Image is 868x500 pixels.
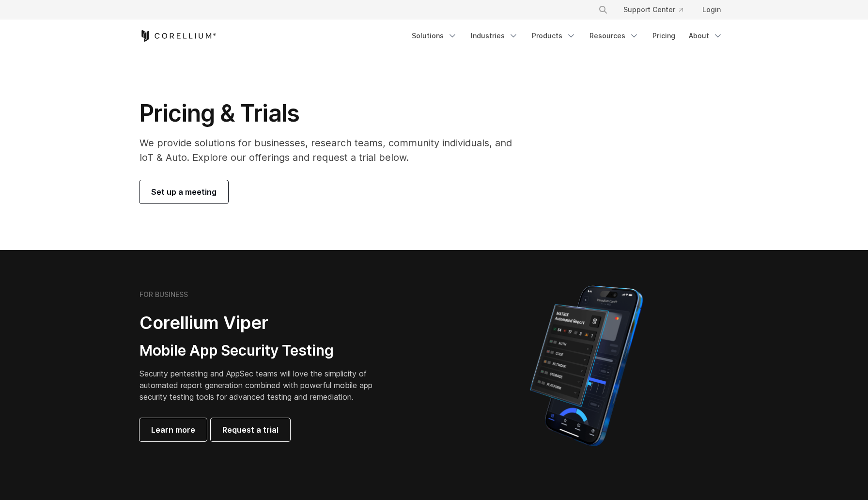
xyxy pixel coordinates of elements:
a: Solutions [406,27,463,45]
a: Login [695,1,728,18]
p: Security pentesting and AppSec teams will love the simplicity of automated report generation comb... [139,368,387,403]
span: Request a trial [222,424,279,436]
p: We provide solutions for businesses, research teams, community individuals, and IoT & Auto. Explo... [139,136,526,165]
a: Learn more [139,418,207,441]
h3: Mobile App Security Testing [139,342,387,360]
div: Navigation Menu [587,1,728,18]
a: Products [526,27,582,45]
a: Corellium Home [139,30,217,42]
a: About [683,27,728,45]
a: Industries [465,27,524,45]
a: Resources [584,27,645,45]
div: Navigation Menu [406,27,728,45]
a: Support Center [616,1,691,18]
span: Set up a meeting [151,186,217,198]
a: Set up a meeting [139,180,228,203]
h2: Corellium Viper [139,312,387,334]
span: Learn more [151,424,195,436]
img: Corellium MATRIX automated report on iPhone showing app vulnerability test results across securit... [513,281,659,451]
h1: Pricing & Trials [139,99,526,128]
a: Request a trial [211,418,290,441]
h6: FOR BUSINESS [139,290,188,299]
button: Search [594,1,612,18]
a: Pricing [647,27,681,45]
